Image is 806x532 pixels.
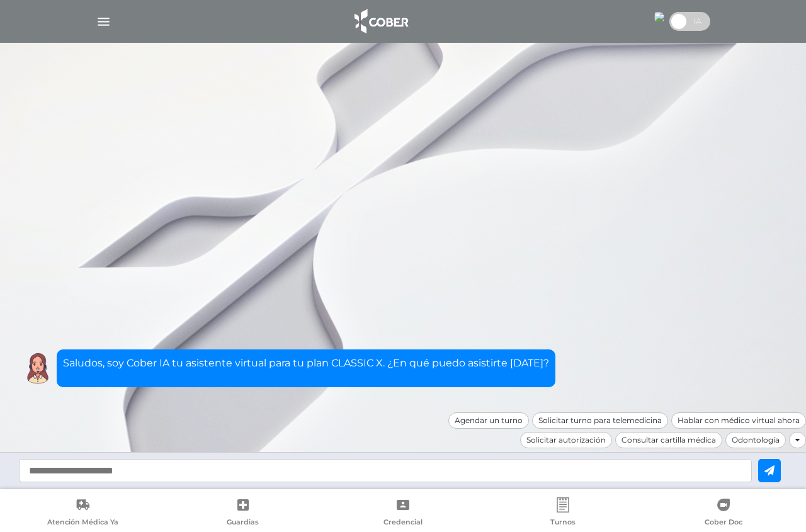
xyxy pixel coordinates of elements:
p: Saludos, soy Cober IA tu asistente virtual para tu plan CLASSIC X. ¿En qué puedo asistirte [DATE]? [63,356,549,371]
a: Cober Doc [644,497,803,529]
div: Agendar un turno [448,412,529,429]
a: Guardias [162,497,322,529]
div: Solicitar autorización [520,432,612,448]
img: logo_cober_home-white.png [348,6,414,37]
span: Atención Médica Ya [47,518,118,529]
span: Cober Doc [705,518,742,529]
a: Atención Médica Ya [3,497,162,529]
span: Credencial [383,518,423,529]
span: Turnos [550,518,576,529]
a: Turnos [483,497,643,529]
span: Guardias [227,518,259,529]
div: Solicitar turno para telemedicina [532,412,668,429]
img: Cober_menu-lines-white.svg [96,14,111,30]
div: Hablar con médico virtual ahora [671,412,806,429]
div: Consultar cartilla médica [615,432,722,448]
img: Cober IA [22,353,54,384]
img: 7294 [654,12,664,22]
div: Odontología [725,432,786,448]
a: Credencial [323,497,483,529]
